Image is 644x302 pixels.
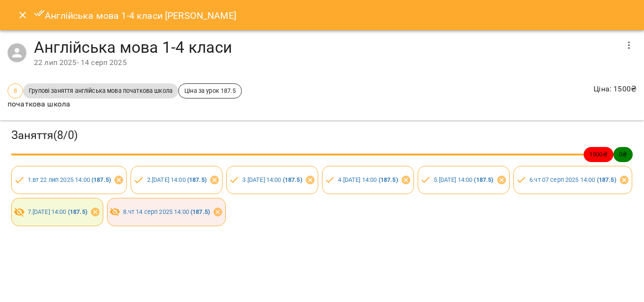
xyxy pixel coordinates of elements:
[123,208,210,215] a: 8.чт 14 серп 2025 14:00 (187.5)
[107,198,226,226] div: 8.чт 14 серп 2025 14:00 (187.5)
[338,176,397,183] a: 4.[DATE] 14:00 (187.5)
[379,176,398,183] b: ( 187.5 )
[242,176,302,183] a: 3.[DATE] 14:00 (187.5)
[594,83,636,95] p: Ціна : 1500 ₴
[283,176,302,183] b: ( 187.5 )
[322,166,414,194] div: 4.[DATE] 14:00 (187.5)
[91,176,111,183] b: ( 187.5 )
[131,166,223,194] div: 2.[DATE] 14:00 (187.5)
[28,176,111,183] a: 1.вт 22 лип 2025 14:00 (187.5)
[34,8,236,23] h6: Англійська мова 1-4 класи [PERSON_NAME]
[226,166,318,194] div: 3.[DATE] 14:00 (187.5)
[11,128,633,143] h3: Заняття ( 8 / 0 )
[418,166,510,194] div: 5.[DATE] 14:00 (187.5)
[529,176,616,183] a: 6.чт 07 серп 2025 14:00 (187.5)
[584,150,613,159] span: 1500 ₴
[28,208,87,215] a: 7.[DATE] 14:00 (187.5)
[179,86,241,95] span: Ціна за урок 187.5
[597,176,616,183] b: ( 187.5 )
[513,166,632,194] div: 6.чт 07 серп 2025 14:00 (187.5)
[34,57,618,68] div: 22 лип 2025 - 14 серп 2025
[68,208,87,215] b: ( 187.5 )
[434,176,493,183] a: 5.[DATE] 14:00 (187.5)
[23,86,178,95] span: Групові заняття англійська мова початкова школа
[190,208,210,215] b: ( 187.5 )
[11,166,127,194] div: 1.вт 22 лип 2025 14:00 (187.5)
[474,176,493,183] b: ( 187.5 )
[34,38,618,57] h4: Англійська мова 1-4 класи
[147,176,206,183] a: 2.[DATE] 14:00 (187.5)
[187,176,206,183] b: ( 187.5 )
[11,198,103,226] div: 7.[DATE] 14:00 (187.5)
[11,4,34,26] button: Close
[613,150,633,159] span: 0 ₴
[8,98,242,110] p: початкова школа
[8,86,23,95] span: 8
